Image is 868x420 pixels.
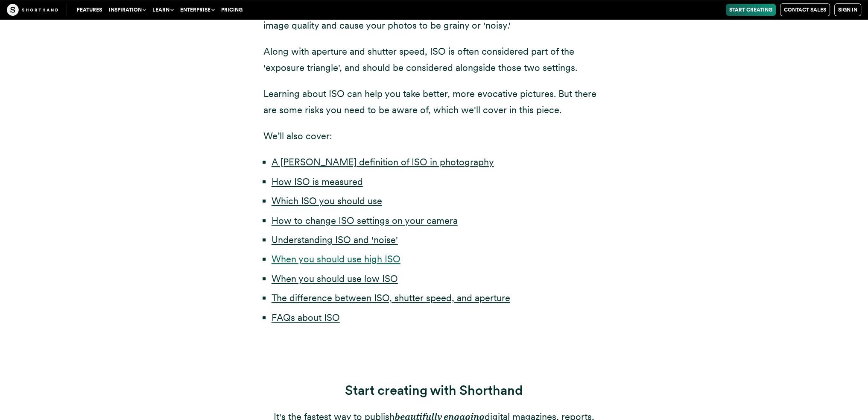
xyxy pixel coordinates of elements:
p: Learning about ISO can help you take better, more evocative pictures. But there are some risks yo... [263,86,605,118]
a: Features [73,4,105,16]
a: Contact Sales [780,3,830,16]
a: Sign in [834,3,861,16]
button: Inspiration [105,4,149,16]
a: How ISO is measured [272,176,363,187]
h3: Start creating with Shorthand [263,383,605,399]
a: When you should use low ISO [272,273,398,284]
a: Start Creating [726,4,776,16]
img: The Craft [7,4,58,16]
a: Understanding ISO and 'noise' [272,234,398,245]
button: Learn [149,4,177,16]
a: FAQs about ISO [272,312,340,323]
a: When you should use high ISO [272,253,400,264]
a: Which ISO you should use [272,195,382,206]
p: Along with aperture and shutter speed, ISO is often considered part of the 'exposure triangle', a... [263,44,605,76]
a: How to change ISO settings on your camera [272,215,458,226]
p: We’ll also cover: [263,128,605,144]
a: The difference between ISO, shutter speed, and aperture [272,292,510,303]
a: A [PERSON_NAME] definition of ISO in photography [272,156,494,167]
button: Enterprise [177,4,218,16]
a: Pricing [218,4,246,16]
